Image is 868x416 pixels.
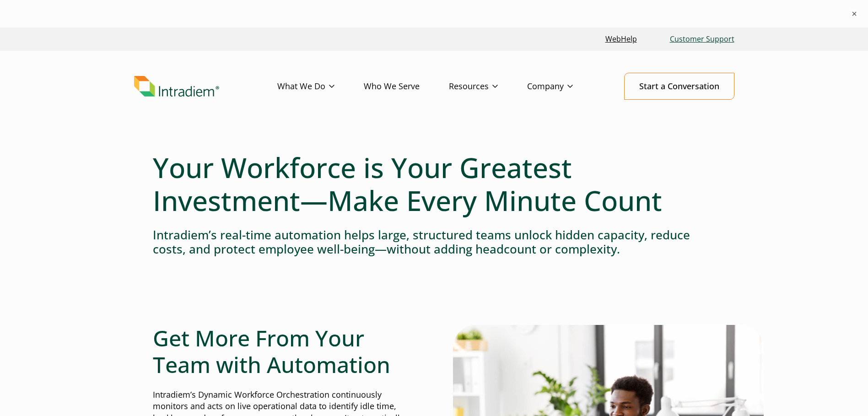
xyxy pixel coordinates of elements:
[153,228,716,256] h4: Intradiem’s real-time automation helps large, structured teams unlock hidden capacity, reduce cos...
[134,76,277,97] a: Link to homepage of Intradiem
[134,76,219,97] img: Intradiem
[527,73,602,100] a: Company
[624,73,734,100] a: Start a Conversation
[449,73,527,100] a: Resources
[153,151,716,217] h1: Your Workforce is Your Greatest Investment—Make Every Minute Count
[850,9,859,18] button: ×
[666,29,738,49] a: Customer Support
[153,325,415,378] h2: Get More From Your Team with Automation
[277,73,364,100] a: What We Do
[364,73,449,100] a: Who We Serve
[602,29,641,49] a: Link opens in a new window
